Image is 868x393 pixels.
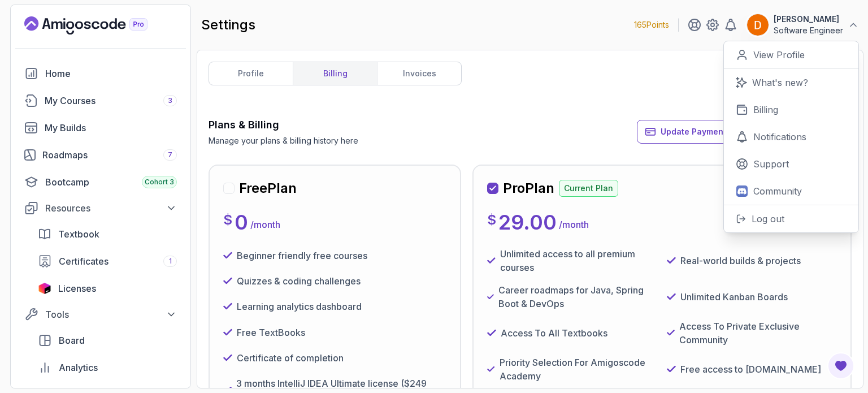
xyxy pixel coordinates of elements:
[31,277,184,300] a: licenses
[753,157,789,171] p: Support
[18,171,184,193] a: bootcamp
[774,25,843,36] p: Software Engineer
[559,180,618,197] p: Current Plan
[680,362,821,376] p: Free access to [DOMAIN_NAME]
[45,201,177,215] div: Resources
[42,148,177,162] div: Roadmaps
[774,14,843,25] p: [PERSON_NAME]
[18,89,184,112] a: courses
[59,254,108,268] span: Certificates
[679,319,837,347] p: Access To Private Exclusive Community
[209,117,358,133] h3: Plans & Billing
[753,48,805,62] p: View Profile
[637,120,763,144] button: Update Payment Details
[45,175,177,189] div: Bootcamp
[250,218,280,231] p: / month
[18,198,184,218] button: Resources
[201,16,255,34] h2: settings
[223,211,232,229] p: $
[724,96,858,123] a: Billing
[752,76,808,89] p: What's new?
[753,130,806,144] p: Notifications
[168,96,172,105] span: 3
[235,211,248,234] p: 0
[503,179,554,197] h2: Pro Plan
[209,62,293,85] a: profile
[58,282,96,295] span: Licenses
[753,184,802,198] p: Community
[239,179,297,197] h2: Free Plan
[500,356,658,383] p: Priority Selection For Amigoscode Academy
[377,62,461,85] a: invoices
[18,144,184,166] a: roadmaps
[661,126,756,137] span: Update Payment Details
[747,14,859,36] button: user profile image[PERSON_NAME]Software Engineer
[45,121,177,135] div: My Builds
[724,178,858,205] a: Community
[680,290,788,304] p: Unlimited Kanban Boards
[747,14,769,36] img: user profile image
[169,257,172,266] span: 1
[31,356,184,379] a: analytics
[18,62,184,85] a: home
[31,250,184,273] a: certificates
[31,329,184,352] a: board
[724,123,858,150] a: Notifications
[724,69,858,96] a: What's new?
[500,247,658,274] p: Unlimited access to all premium courses
[58,227,99,241] span: Textbook
[827,352,854,379] button: Open Feedback Button
[753,103,778,116] p: Billing
[237,351,344,365] p: Certificate of completion
[680,254,801,267] p: Real-world builds & projects
[498,283,657,310] p: Career roadmaps for Java, Spring Boot & DevOps
[237,326,305,339] p: Free TextBooks
[752,212,784,226] p: Log out
[59,334,85,347] span: Board
[45,94,177,107] div: My Courses
[59,361,98,374] span: Analytics
[237,274,361,288] p: Quizzes & coding challenges
[559,218,589,231] p: / month
[487,211,496,229] p: $
[501,326,607,340] p: Access To All Textbooks
[45,308,177,321] div: Tools
[293,62,377,85] a: billing
[724,150,858,178] a: Support
[18,304,184,325] button: Tools
[237,300,362,313] p: Learning analytics dashboard
[724,41,858,69] a: View Profile
[145,178,174,187] span: Cohort 3
[168,150,172,159] span: 7
[634,19,669,31] p: 165 Points
[31,223,184,245] a: textbook
[209,135,358,146] p: Manage your plans & billing history here
[45,67,177,80] div: Home
[724,205,858,232] button: Log out
[18,116,184,139] a: builds
[38,283,51,294] img: jetbrains icon
[24,16,173,34] a: Landing page
[498,211,557,234] p: 29.00
[237,249,367,262] p: Beginner friendly free courses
